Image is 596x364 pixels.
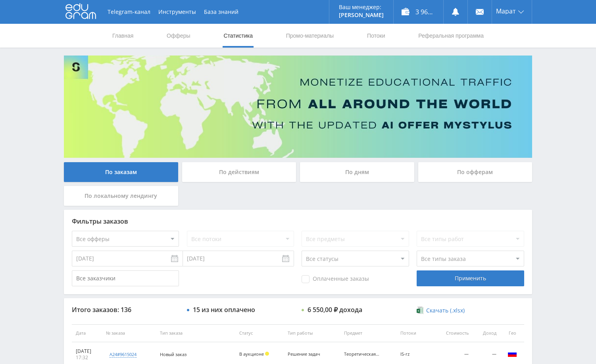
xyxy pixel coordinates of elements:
div: [DATE] [76,348,98,354]
span: В аукционе [239,351,264,357]
div: Применить [417,270,524,286]
img: rus.png [508,349,517,358]
input: Все заказчики [72,270,179,286]
a: Статистика [223,24,254,48]
th: Стоимость [433,324,473,342]
div: 6 550,00 ₽ дохода [308,306,362,313]
a: Скачать (.xlsx) [417,307,464,314]
th: Тип заказа [156,324,235,342]
p: Ваш менеджер: [339,4,384,10]
a: Офферы [166,24,191,48]
th: Дата [72,324,102,342]
div: Фильтры заказов [72,218,524,225]
div: IS-rz [400,352,430,357]
span: Оплаченные заказы [302,275,369,283]
div: Итого заказов: 136 [72,306,179,313]
span: Новый заказ [160,351,186,357]
div: По офферам [418,162,533,182]
th: № заказа [102,324,156,342]
div: По дням [300,162,414,182]
th: Гео [500,324,524,342]
img: xlsx [417,306,423,314]
th: Доход [473,324,500,342]
th: Тип работы [284,324,340,342]
div: Теоретическая механика [344,352,380,357]
p: [PERSON_NAME] [339,12,384,18]
a: Промо-материалы [285,24,335,48]
img: Banner [64,56,532,158]
th: Потоки [396,324,434,342]
th: Предмет [340,324,396,342]
div: По заказам [64,162,178,182]
a: Реферальная программа [417,24,484,48]
div: По локальному лендингу [64,186,178,206]
div: Решение задач [288,352,323,357]
span: Холд [265,352,269,356]
div: a24#9615024 [110,351,137,358]
div: 17:32 [76,354,98,361]
div: 15 из них оплачено [193,306,255,313]
a: Главная [112,24,134,48]
span: Скачать (.xlsx) [426,307,465,314]
th: Статус [235,324,284,342]
div: По действиям [182,162,296,182]
span: Марат [496,8,516,14]
a: Потоки [366,24,386,48]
